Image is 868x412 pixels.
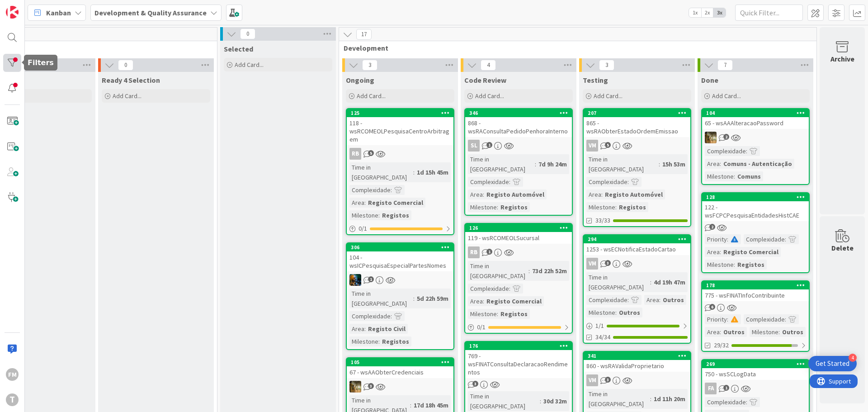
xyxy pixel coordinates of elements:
[701,192,810,273] a: 128122 - wsFCPCPesquisaEntidadesHistCAEPriority:Complexidade:Area:Registo ComercialMilestone:Regi...
[378,336,380,346] span: :
[702,289,809,301] div: 775 - wsFINATInfoContribuinte
[586,202,615,212] div: Milestone
[356,29,372,40] span: 17
[530,266,569,276] div: 73d 22h 52m
[744,314,785,324] div: Complexidade
[584,117,690,137] div: 865 - wsRAObterEstadoOrdemEmissao
[469,225,572,231] div: 126
[705,314,727,324] div: Priority
[349,198,364,208] div: Area
[475,92,504,100] span: Add Card...
[349,185,391,195] div: Complexidade
[651,394,688,404] div: 1d 11h 20m
[720,247,721,257] span: :
[734,260,735,270] span: :
[468,154,535,174] div: Time in [GEOGRAPHIC_DATA]
[540,396,541,406] span: :
[509,284,510,294] span: :
[362,60,377,71] span: 3
[701,76,718,85] span: Done
[705,247,720,257] div: Area
[346,242,454,350] a: 306104 - wsICPesquisaEspecialPartesNomesJCTime in [GEOGRAPHIC_DATA]:5d 22h 59mComplexidade:Area:R...
[603,189,665,199] div: Registo Automóvel
[486,142,492,148] span: 1
[483,296,484,306] span: :
[721,247,781,257] div: Registo Comercial
[235,61,264,69] span: Add Card...
[723,134,729,140] span: 2
[349,162,413,182] div: Time in [GEOGRAPHIC_DATA]
[584,352,690,360] div: 341
[584,243,690,255] div: 1253 - wsECNotificaEstadoCartao
[702,281,809,301] div: 178775 - wsFINATInfoContribuinte
[705,397,746,407] div: Complexidade
[780,327,806,337] div: Outros
[346,108,454,235] a: 125118 - wsRCOMEOLPesquisaCentroArbitragemRBTime in [GEOGRAPHIC_DATA]:1d 15h 45mComplexidade:Area...
[586,258,598,270] div: VM
[410,400,411,410] span: :
[702,360,809,380] div: 269750 - wsSCLogData
[702,193,809,221] div: 128122 - wsFCPCPesquisaEntidadesHistCAE
[705,260,734,270] div: Milestone
[746,146,747,156] span: :
[347,117,453,145] div: 118 - wsRCOMEOLPesquisaCentroArbitragem
[644,295,659,305] div: Area
[702,109,809,117] div: 104
[709,304,715,310] span: 6
[712,92,741,100] span: Add Card...
[727,314,728,324] span: :
[617,308,642,317] div: Outros
[816,359,849,368] div: Get Started
[465,350,572,378] div: 769 - wsFINATConsultaDeclaracaoRendimentos
[413,167,415,177] span: :
[465,342,572,378] div: 176769 - wsFINATConsultaDeclaracaoRendimentos
[705,159,720,169] div: Area
[465,232,572,244] div: 119 - wsRCOMEOLSucursal
[468,246,480,258] div: RB
[468,189,483,199] div: Area
[584,360,690,372] div: 860 - wsRAValidaProprietario
[584,235,690,243] div: 294
[113,92,142,100] span: Add Card...
[746,397,747,407] span: :
[347,243,453,251] div: 306
[347,358,453,366] div: 105
[584,374,690,386] div: VM
[366,198,425,208] div: Registo Comercial
[347,109,453,117] div: 125
[468,261,528,281] div: Time in [GEOGRAPHIC_DATA]
[705,146,746,156] div: Complexidade
[465,224,572,244] div: 126119 - wsRCOMEOLSucursal
[605,377,611,383] span: 3
[364,198,366,208] span: :
[588,110,690,116] div: 207
[659,159,660,169] span: :
[464,108,573,216] a: 346868 - wsRAConsultaPedidoPenhoraInternoSLTime in [GEOGRAPHIC_DATA]:7d 9h 24mComplexidade:Area:R...
[586,154,659,174] div: Time in [GEOGRAPHIC_DATA]
[349,274,361,286] img: JC
[484,189,547,199] div: Registo Automóvel
[468,177,509,187] div: Complexidade
[541,396,569,406] div: 30d 32m
[615,202,617,212] span: :
[586,389,650,409] div: Time in [GEOGRAPHIC_DATA]
[347,243,453,271] div: 306104 - wsICPesquisaEspecialPartesNomes
[586,140,598,152] div: VM
[601,189,603,199] span: :
[831,242,854,253] div: Delete
[349,289,413,308] div: Time in [GEOGRAPHIC_DATA]
[464,76,506,85] span: Code Review
[723,385,729,391] span: 1
[627,177,629,187] span: :
[366,324,408,334] div: Registo Civil
[347,358,453,378] div: 10567 - wsAAObterCredenciais
[465,246,572,258] div: RB
[498,202,530,212] div: Registos
[477,322,486,332] span: 0 / 1
[415,167,451,177] div: 1d 15h 45m
[702,360,809,368] div: 269
[735,171,763,181] div: Comuns
[785,314,786,324] span: :
[535,159,536,169] span: :
[468,296,483,306] div: Area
